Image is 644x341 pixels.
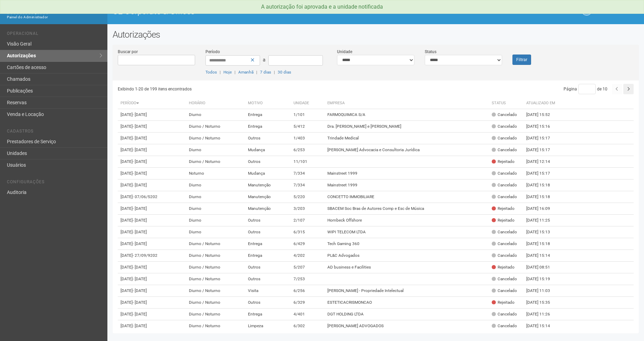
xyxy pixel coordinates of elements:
[186,133,246,144] td: Diurno / Noturno
[523,168,561,179] td: [DATE] 15:17
[291,133,325,144] td: 1/403
[245,215,291,226] td: Outros
[492,135,517,141] div: Cancelado
[256,70,257,75] span: |
[492,311,517,317] div: Cancelado
[523,179,561,191] td: [DATE] 15:18
[133,276,147,281] span: - [DATE]
[186,226,246,238] td: Diurno
[245,250,291,262] td: Entrega
[492,147,517,153] div: Cancelado
[291,179,325,191] td: 7/334
[118,285,186,297] td: [DATE]
[133,171,147,176] span: - [DATE]
[291,320,325,332] td: 6/302
[186,262,246,273] td: Diurno / Noturno
[186,98,246,109] th: Horário
[118,168,186,179] td: [DATE]
[118,49,138,55] label: Buscar por
[118,133,186,144] td: [DATE]
[492,194,517,200] div: Cancelado
[133,136,147,140] span: - [DATE]
[118,98,186,109] th: Período
[133,230,147,234] span: - [DATE]
[325,285,489,297] td: [PERSON_NAME] - Propriedade Intelectual
[133,159,147,164] span: - [DATE]
[325,168,489,179] td: Mainstreet 1999
[325,215,489,226] td: Hornbeck Offshore
[118,262,186,273] td: [DATE]
[325,133,489,144] td: Trindade Medical
[118,156,186,168] td: [DATE]
[523,109,561,121] td: [DATE] 15:52
[118,309,186,320] td: [DATE]
[523,320,561,332] td: [DATE] 15:14
[118,273,186,285] td: [DATE]
[245,226,291,238] td: Outros
[291,273,325,285] td: 7/253
[186,144,246,156] td: Diurno
[118,109,186,121] td: [DATE]
[492,206,515,212] div: Rejeitado
[325,262,489,273] td: AD business e Facilities
[291,168,325,179] td: 7/334
[118,250,186,262] td: [DATE]
[238,70,253,75] a: Amanhã
[492,253,517,259] div: Cancelado
[186,250,246,262] td: Diurno / Noturno
[118,179,186,191] td: [DATE]
[133,218,147,223] span: - [DATE]
[245,156,291,168] td: Outros
[118,215,186,226] td: [DATE]
[492,182,517,188] div: Cancelado
[245,179,291,191] td: Manutenção
[220,70,221,75] span: |
[133,147,147,152] span: - [DATE]
[245,262,291,273] td: Outros
[523,191,561,203] td: [DATE] 15:18
[223,70,232,75] a: Hoje
[245,285,291,297] td: Visita
[291,309,325,320] td: 4/401
[523,156,561,168] td: [DATE] 12:14
[186,179,246,191] td: Diurno
[325,144,489,156] td: [PERSON_NAME] Advocacia e Consultoria Jurídica
[133,206,147,211] span: - [DATE]
[523,250,561,262] td: [DATE] 15:14
[186,285,246,297] td: Diurno / Noturno
[186,273,246,285] td: Diurno / Noturno
[492,264,515,270] div: Rejeitado
[245,109,291,121] td: Entrega
[523,203,561,215] td: [DATE] 16:09
[118,203,186,215] td: [DATE]
[133,183,147,187] span: - [DATE]
[133,265,147,270] span: - [DATE]
[133,194,157,199] span: - 07/06/5202
[523,226,561,238] td: [DATE] 15:13
[7,14,102,20] div: Painel do Administrador
[523,238,561,250] td: [DATE] 15:18
[7,129,102,136] li: Cadastros
[492,170,517,176] div: Cancelado
[245,144,291,156] td: Mudança
[260,70,271,75] a: 7 dias
[291,262,325,273] td: 5/207
[7,31,102,38] li: Operacional
[245,309,291,320] td: Entrega
[523,133,561,144] td: [DATE] 15:17
[325,320,489,332] td: [PERSON_NAME] ADVOGADOS
[118,84,376,94] div: Exibindo 1-20 de 199 itens encontrados
[291,285,325,297] td: 6/256
[512,55,531,65] button: Filtrar
[186,121,246,133] td: Diurno / Noturno
[523,297,561,309] td: [DATE] 15:35
[523,273,561,285] td: [DATE] 15:19
[325,179,489,191] td: Mainstreet 1999
[234,70,236,75] span: |
[325,109,489,121] td: FARMOQUIMICA S/A
[325,98,489,109] th: Empresa
[205,70,217,75] a: Todos
[118,191,186,203] td: [DATE]
[325,121,489,133] td: Dra. [PERSON_NAME] e [PERSON_NAME]
[186,109,246,121] td: Diurno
